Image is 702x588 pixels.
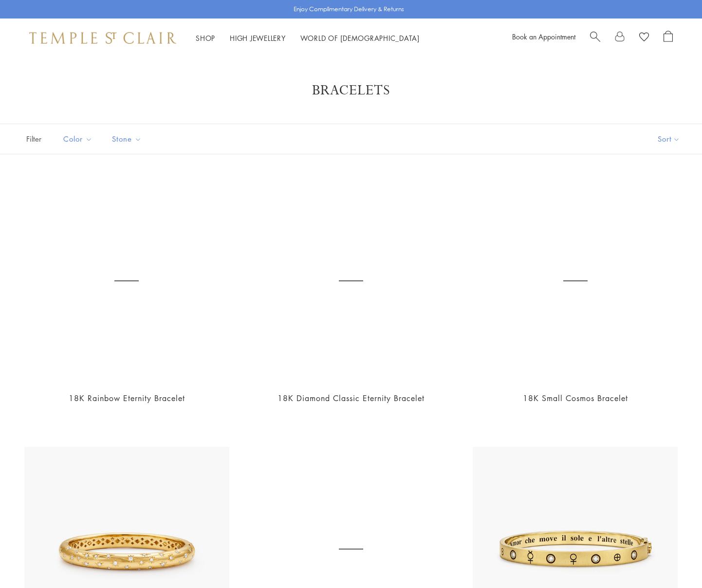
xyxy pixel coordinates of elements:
[473,179,678,384] a: B41824-COSMOSM
[300,33,420,43] a: World of [DEMOGRAPHIC_DATA]World of [DEMOGRAPHIC_DATA]
[105,128,149,150] button: Stone
[24,179,229,384] a: 18K Rainbow Eternity Bracelet
[512,32,575,41] a: Book an Appointment
[277,393,425,404] a: 18K Diamond Classic Eternity Bracelet
[29,32,176,44] img: Temple St. Clair
[523,393,628,404] a: 18K Small Cosmos Bracelet
[58,133,100,145] span: Color
[664,31,673,45] a: Open Shopping Bag
[196,32,420,44] nav: Main navigation
[294,4,404,14] p: Enjoy Complimentary Delivery & Returns
[249,179,454,384] a: 18K Diamond Classic Eternity Bracelet
[590,31,600,45] a: Search
[107,133,149,145] span: Stone
[636,124,702,154] button: Show sort by
[639,31,649,45] a: View Wishlist
[56,128,100,150] button: Color
[230,33,286,43] a: High JewelleryHigh Jewellery
[39,82,663,99] h1: Bracelets
[69,393,185,404] a: 18K Rainbow Eternity Bracelet
[196,33,215,43] a: ShopShop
